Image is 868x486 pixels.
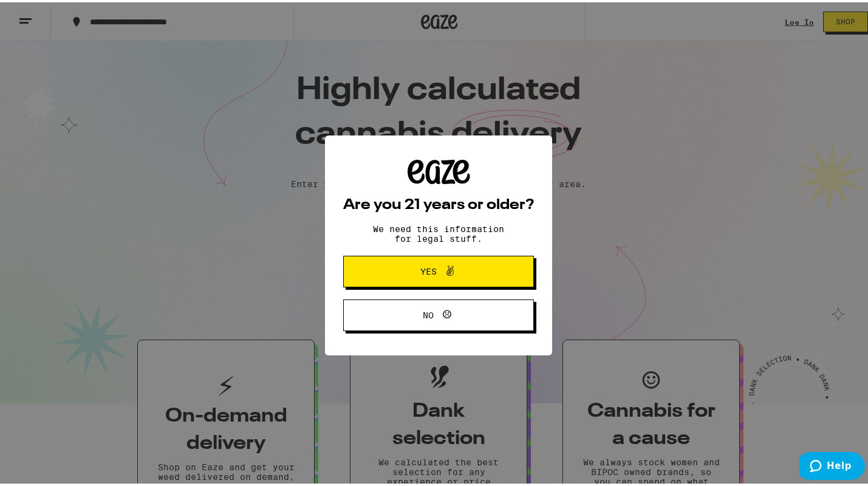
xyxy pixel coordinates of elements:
[799,450,865,480] iframe: Opens a widget where you can find more information
[363,222,514,241] p: We need this information for legal stuff.
[343,196,534,210] h2: Are you 21 years or older?
[343,253,534,285] button: Yes
[423,309,434,317] span: No
[343,297,534,329] button: No
[420,265,437,273] span: Yes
